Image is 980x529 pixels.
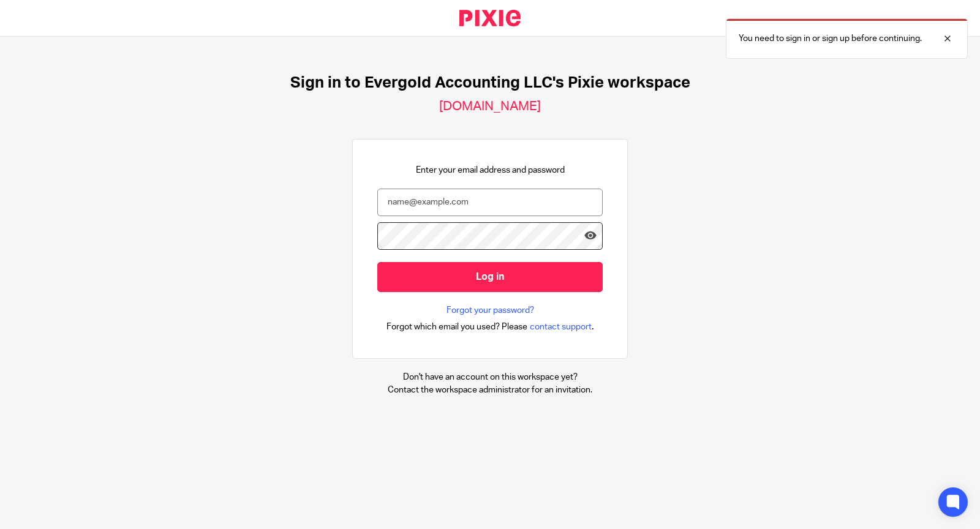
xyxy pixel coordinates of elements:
div: . [386,320,594,334]
input: Log in [377,262,603,292]
h1: Sign in to Evergold Accounting LLC's Pixie workspace [290,73,690,92]
a: Forgot your password? [447,304,534,317]
input: name@example.com [377,189,603,216]
p: Enter your email address and password [416,164,565,176]
span: contact support [530,321,592,333]
p: Don't have an account on this workspace yet? [388,371,592,383]
h2: [DOMAIN_NAME] [439,99,541,114]
p: You need to sign in or sign up before continuing. [739,32,922,45]
p: Contact the workspace administrator for an invitation. [388,384,592,396]
span: Forgot which email you used? Please [386,321,527,333]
